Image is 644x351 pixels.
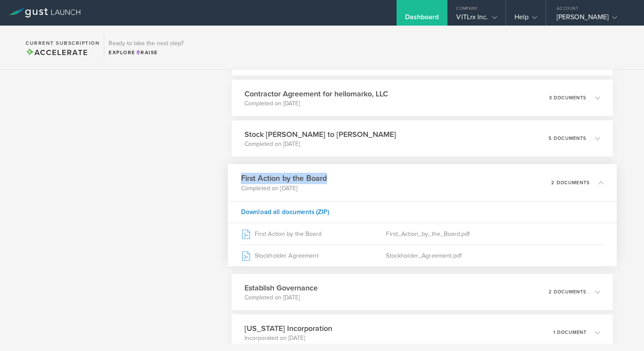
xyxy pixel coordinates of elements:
[109,49,184,56] div: Explore
[553,330,586,335] p: 1 document
[244,140,396,148] p: Completed on [DATE]
[456,13,497,26] div: VITLrx Inc.
[244,129,396,140] h3: Stock [PERSON_NAME] to [PERSON_NAME]
[241,173,327,184] h3: First Action by the Board
[244,282,318,293] h3: Establish Governance
[549,136,586,141] p: 5 documents
[26,41,100,46] h2: Current Subscription
[228,201,617,223] div: Download all documents (ZIP)
[135,49,158,55] span: Raise
[386,245,604,266] div: Stockholder_Agreement.pdf
[405,13,439,26] div: Dashboard
[241,245,386,266] div: Stockholder Agreement
[386,223,604,244] div: First_Action_by_the_Board.pdf
[515,13,537,26] div: Help
[549,290,586,294] p: 2 documents
[549,96,586,100] p: 3 documents
[244,334,332,342] p: Incorporated on [DATE]
[241,223,386,244] div: First Action by the Board
[104,34,188,61] div: Ready to take the next step?ExploreRaise
[244,88,388,99] h3: Contractor Agreement for hellomarko, LLC
[244,323,332,334] h3: [US_STATE] Incorporation
[244,293,318,302] p: Completed on [DATE]
[109,41,184,46] h3: Ready to take the next step?
[244,99,388,108] p: Completed on [DATE]
[26,48,88,57] span: Accelerate
[557,13,629,26] div: [PERSON_NAME]
[241,184,327,192] p: Completed on [DATE]
[551,180,590,185] p: 2 documents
